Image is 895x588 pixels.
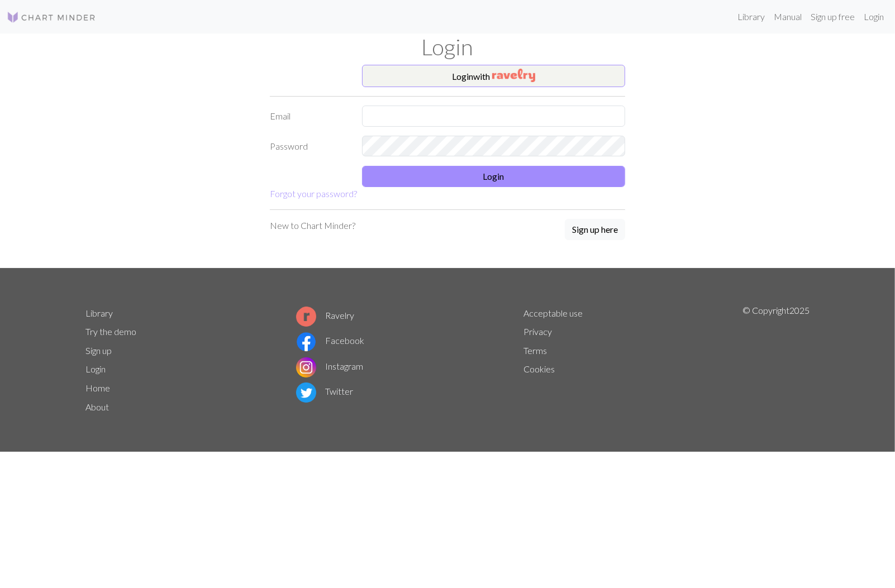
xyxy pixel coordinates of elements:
label: Email [263,106,355,127]
a: Ravelry [296,310,354,321]
a: Sign up free [806,6,859,28]
p: © Copyright 2025 [742,304,810,417]
a: Twitter [296,386,353,396]
a: Try the demo [85,326,136,337]
img: Instagram logo [296,357,316,377]
img: Twitter logo [296,383,316,403]
a: Library [85,308,113,318]
a: Cookies [523,364,555,374]
a: Library [733,6,769,28]
h1: Login [79,34,816,60]
img: Ravelry [492,69,535,82]
label: Password [263,136,355,157]
img: Facebook logo [296,332,316,352]
a: Sign up [85,345,112,356]
a: Privacy [523,326,552,337]
img: Ravelry logo [296,307,316,327]
a: Manual [769,6,806,28]
p: New to Chart Minder? [270,219,355,232]
button: Sign up here [565,219,625,240]
a: Login [859,6,888,28]
a: Facebook [296,335,364,346]
a: Login [85,364,106,374]
a: Forgot your password? [270,188,357,199]
a: Instagram [296,361,363,371]
button: Login [362,166,625,187]
a: Home [85,383,110,393]
a: Sign up here [565,219,625,241]
img: Logo [7,11,96,24]
a: Acceptable use [523,308,583,318]
a: About [85,401,109,412]
a: Terms [523,345,547,356]
button: Loginwith [362,65,625,87]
